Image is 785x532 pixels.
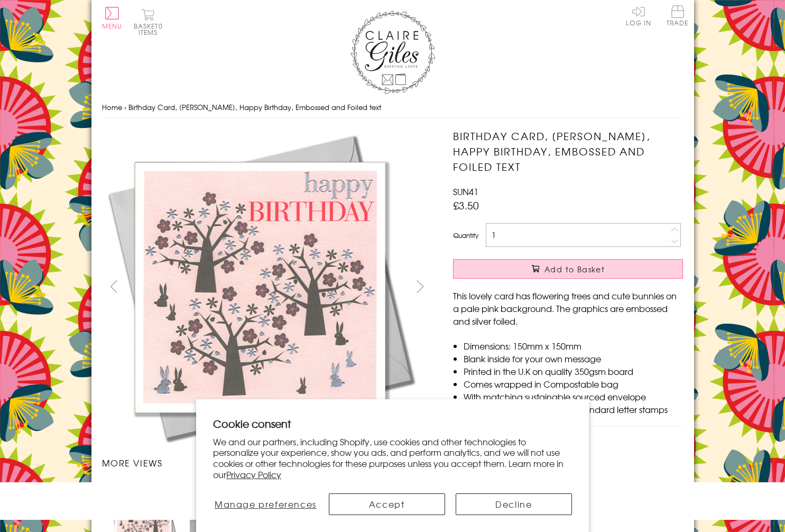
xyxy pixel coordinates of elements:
li: Dimensions: 150mm x 150mm [464,340,683,352]
a: Privacy Policy [226,468,281,481]
span: Menu [102,21,123,31]
img: Claire Giles Greetings Cards [350,11,435,94]
button: next [408,274,432,298]
span: Add to Basket [544,264,605,274]
span: › [124,102,126,112]
nav: breadcrumbs [102,97,684,118]
span: Birthday Card, [PERSON_NAME], Happy Birthday, Embossed and Foiled text [128,102,381,112]
span: Trade [667,5,689,26]
li: Printed in the U.K on quality 350gsm board [464,365,683,378]
button: Manage preferences [213,493,318,515]
span: 0 items [138,21,163,37]
button: Basket0 items [134,8,163,35]
h1: Birthday Card, [PERSON_NAME], Happy Birthday, Embossed and Foiled text [453,129,683,174]
li: With matching sustainable sourced envelope [464,390,683,403]
label: Quantity [453,231,478,240]
span: £3.50 [453,198,479,213]
a: Trade [667,5,689,28]
img: Birthday Card, Bunnies, Happy Birthday, Embossed and Foiled text [101,129,419,446]
p: This lovely card has flowering trees and cute bunnies on a pale pink background. The graphics are... [453,289,683,327]
h2: Cookie consent [213,416,572,431]
p: We and our partners, including Shopify, use cookies and other technologies to personalize your ex... [213,436,572,480]
a: Log In [626,5,651,26]
img: Birthday Card, Bunnies, Happy Birthday, Embossed and Foiled text [432,129,749,446]
button: prev [102,274,126,298]
h3: More views [102,456,432,469]
span: SUN41 [453,185,478,198]
button: Add to Basket [453,259,683,279]
a: Home [102,102,122,112]
button: Decline [456,493,572,515]
button: Accept [329,493,445,515]
li: Blank inside for your own message [464,352,683,365]
span: Manage preferences [215,498,317,510]
button: Menu [102,7,123,29]
li: Comes wrapped in Compostable bag [464,378,683,390]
